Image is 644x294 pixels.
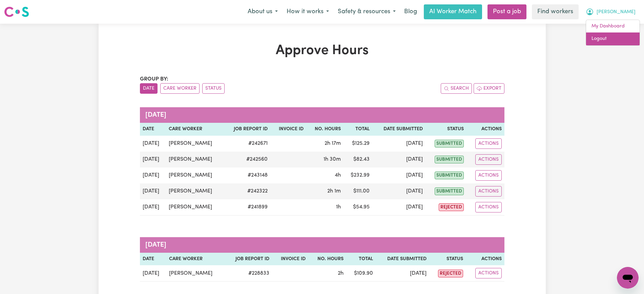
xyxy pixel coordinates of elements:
td: $ 82.43 [344,152,372,167]
th: Total [346,253,376,266]
td: $ 232.99 [344,167,372,183]
td: [DATE] [140,265,166,281]
td: # 243148 [224,167,270,183]
td: [DATE] [140,136,166,152]
td: [DATE] [372,167,425,183]
div: My Account [586,20,640,46]
h1: Approve Hours [140,43,504,59]
td: [DATE] [140,199,166,216]
th: Status [425,123,466,136]
td: [DATE] [372,136,425,152]
th: Actions [466,253,504,266]
th: Date Submitted [372,123,425,136]
th: No. Hours [308,253,346,266]
span: 1 hour 30 minutes [324,157,341,162]
th: Actions [466,123,504,136]
td: [DATE] [140,167,166,183]
button: sort invoices by date [140,83,158,94]
button: Safety & resources [333,5,400,19]
td: # 228833 [225,265,272,281]
span: rejected [438,270,463,277]
button: Actions [475,186,502,197]
td: $ 54.95 [344,199,372,216]
button: Search [441,83,472,94]
button: sort invoices by paid status [202,83,225,94]
img: Careseekers logo [4,6,29,18]
td: # 241899 [224,199,270,216]
caption: [DATE] [140,107,504,123]
a: Post a job [487,4,526,19]
td: # 242560 [224,152,270,167]
button: Actions [475,138,502,149]
td: [DATE] [372,152,425,167]
th: No. Hours [306,123,344,136]
span: submitted [435,187,464,195]
th: Date Submitted [376,253,430,266]
th: Total [344,123,372,136]
th: Job Report ID [225,253,272,266]
td: [PERSON_NAME] [166,136,224,152]
iframe: Button to launch messaging window [617,267,639,289]
button: Actions [475,268,502,278]
td: # 242322 [224,183,270,199]
span: submitted [435,156,464,163]
a: Careseekers logo [4,4,29,20]
td: $ 111.00 [344,183,372,199]
th: Care worker [166,253,225,266]
button: sort invoices by care worker [160,83,200,94]
th: Invoice ID [270,123,306,136]
button: My Account [581,5,640,19]
th: Care worker [166,123,224,136]
button: About us [243,5,282,19]
td: [DATE] [140,183,166,199]
span: submitted [435,172,464,179]
span: 1 hour [336,204,341,210]
span: 2 hours [338,271,344,276]
button: How it works [282,5,333,19]
a: Find workers [532,4,579,19]
span: 4 hours [335,173,341,178]
span: Group by: [140,76,168,82]
span: 2 hours 1 minute [327,188,341,194]
td: [PERSON_NAME] [166,183,224,199]
button: Actions [475,170,502,181]
td: [DATE] [140,152,166,167]
td: [PERSON_NAME] [166,199,224,216]
td: [DATE] [372,183,425,199]
td: $ 109.90 [346,265,376,281]
td: $ 125.29 [344,136,372,152]
span: rejected [439,203,464,211]
th: Status [429,253,466,266]
a: Logout [586,32,640,45]
td: [PERSON_NAME] [166,167,224,183]
th: Job Report ID [224,123,270,136]
a: My Dashboard [586,20,640,33]
td: [PERSON_NAME] [166,152,224,167]
td: # 242671 [224,136,270,152]
span: submitted [435,140,464,148]
th: Invoice ID [272,253,308,266]
button: Actions [475,154,502,165]
td: [DATE] [376,265,430,281]
button: Actions [475,202,502,212]
button: Export [474,83,504,94]
a: AI Worker Match [424,4,482,19]
th: Date [140,123,166,136]
caption: [DATE] [140,237,504,253]
span: [PERSON_NAME] [597,8,636,16]
th: Date [140,253,166,266]
a: Blog [400,4,421,19]
td: [DATE] [372,199,425,216]
span: 2 hours 17 minutes [325,141,341,146]
td: [PERSON_NAME] [166,265,225,281]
